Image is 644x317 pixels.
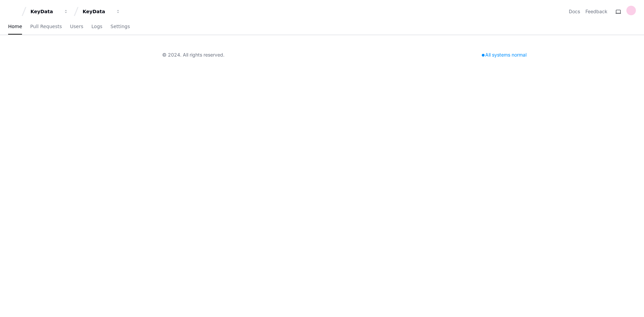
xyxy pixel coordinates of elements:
a: Pull Requests [30,19,62,35]
a: Users [70,19,83,35]
a: Logs [91,19,102,35]
span: Users [70,24,83,28]
a: Settings [110,19,130,35]
span: Logs [91,24,102,28]
span: Pull Requests [30,24,62,28]
a: Home [8,19,22,35]
div: All systems normal [478,50,531,60]
div: KeyData [83,8,112,15]
button: Feedback [585,8,607,15]
div: © 2024. All rights reserved. [162,51,224,58]
span: Settings [110,24,130,28]
div: KeyData [30,8,60,15]
button: KeyData [80,5,123,18]
a: Docs [569,8,580,15]
span: Home [8,24,22,28]
button: KeyData [28,5,71,18]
